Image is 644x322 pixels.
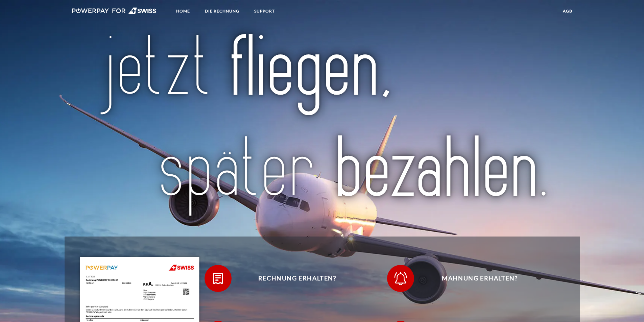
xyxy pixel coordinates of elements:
[248,5,281,17] a: SUPPORT
[397,265,563,292] span: Mahnung erhalten?
[214,265,380,292] span: Rechnung erhalten?
[205,265,380,292] button: Rechnung erhalten?
[95,32,549,220] img: title-swiss_de.svg
[387,265,563,292] button: Mahnung erhalten?
[210,270,226,287] img: qb_bill.svg
[199,5,245,17] a: DIE RECHNUNG
[557,5,578,17] a: agb
[72,7,157,14] img: logo-swiss-white.svg
[392,270,409,287] img: qb_bell.svg
[170,5,196,17] a: Home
